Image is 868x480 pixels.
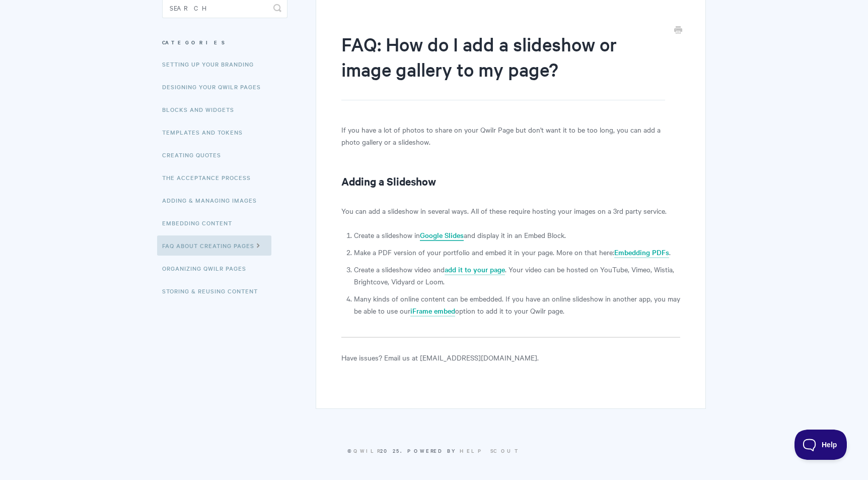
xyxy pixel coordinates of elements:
p: Have issues? Email us at [EMAIL_ADDRESS][DOMAIN_NAME]. [341,351,680,364]
a: Help Scout [460,447,521,454]
span: Powered by [407,447,521,454]
a: add it to your page [445,264,505,275]
p: If you have a lot of photos to share on your Qwilr Page but don't want it to be too long, you can... [341,124,680,148]
a: iFrame embed [410,306,455,317]
li: Create a slideshow video and . Your video can be hosted on YouTube, Vimeo, Wistia, Brightcove, Vi... [354,263,680,287]
li: Many kinds of online content can be embedded. If you have an online slideshow in another app, you... [354,292,680,317]
li: Make a PDF version of your portfolio and embed it in your page. More on that here: . [354,246,680,258]
a: Adding & Managing Images [162,190,264,210]
p: © 2025. [162,446,706,455]
a: Google Slides [420,230,464,241]
li: Create a slideshow in and display it in an Embed Block. [354,229,680,241]
a: Creating Quotes [162,145,229,165]
a: Setting up your Branding [162,54,261,74]
a: The Acceptance Process [162,167,258,188]
a: Embedding Content [162,213,240,233]
a: Organizing Qwilr Pages [162,258,254,278]
iframe: Toggle Customer Support [794,430,848,460]
a: Storing & Reusing Content [162,281,265,301]
a: Templates and Tokens [162,122,250,142]
p: You can add a slideshow in several ways. All of these require hosting your images on a 3rd party ... [341,205,680,217]
a: Print this Article [674,25,682,36]
h1: FAQ: How do I add a slideshow or image gallery to my page? [341,31,665,100]
a: Embedding PDFs [614,247,669,258]
a: Blocks and Widgets [162,99,242,119]
a: Qwilr [353,447,380,454]
a: FAQ About Creating Pages [157,235,271,256]
h3: Categories [162,33,287,51]
a: Designing Your Qwilr Pages [162,77,268,97]
h2: Adding a Slideshow [341,173,680,189]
